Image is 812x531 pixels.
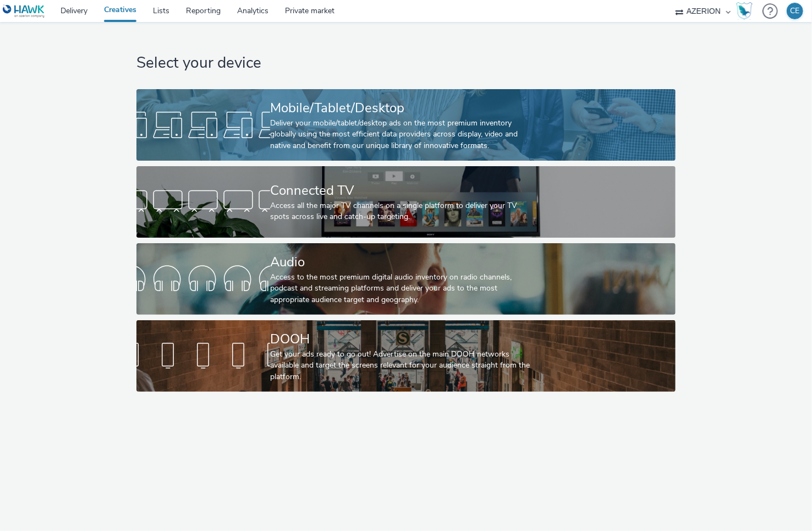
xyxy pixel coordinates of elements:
a: Hawk Academy [736,2,757,20]
a: DOOHGet your ads ready to go out! Advertise on the main DOOH networks available and target the sc... [136,320,675,392]
div: Audio [270,253,537,272]
div: Connected TV [270,181,537,200]
h1: Select your device [136,53,675,74]
a: Mobile/Tablet/DesktopDeliver your mobile/tablet/desktop ads on the most premium inventory globall... [136,89,675,161]
a: Connected TVAccess all the major TV channels on a single platform to deliver your TV spots across... [136,166,675,238]
div: Get your ads ready to go out! Advertise on the main DOOH networks available and target the screen... [270,349,537,382]
div: Deliver your mobile/tablet/desktop ads on the most premium inventory globally using the most effi... [270,118,537,151]
div: Access all the major TV channels on a single platform to deliver your TV spots across live and ca... [270,200,537,223]
div: Mobile/Tablet/Desktop [270,98,537,118]
img: Hawk Academy [736,2,753,20]
a: AudioAccess to the most premium digital audio inventory on radio channels, podcast and streaming ... [136,243,675,315]
div: CE [791,3,800,19]
div: DOOH [270,330,537,349]
div: Access to the most premium digital audio inventory on radio channels, podcast and streaming platf... [270,272,537,305]
img: undefined Logo [3,4,45,18]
